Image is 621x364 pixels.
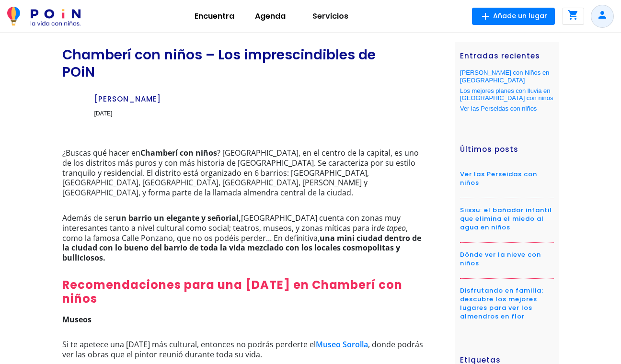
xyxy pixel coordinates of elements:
[480,11,491,22] i: add
[460,145,554,159] h4: Últimos posts
[62,148,428,205] p: ¿Buscas qué hacer en ? [GEOGRAPHIC_DATA], en el centro de la capital, es uno de los distritos más...
[460,170,537,187] a: Ver las Perseidas con niños
[493,11,547,21] span: Añade un lugar
[316,339,368,350] a: Museo Sorolla
[62,277,402,307] strong: Recomendaciones para una [DATE] en Chamberí con niños
[94,112,231,115] div: [DATE]
[460,69,549,84] a: [PERSON_NAME] con Niños en [GEOGRAPHIC_DATA]
[62,233,421,263] strong: una mini ciudad dentro de la ciudad con lo bueno del barrio de toda la vida mezclado con los loca...
[460,286,543,321] a: Disfrutando en familia: descubre los mejores lugares para ver los almendros en flor
[460,205,552,232] a: Siissu: el bañador infantil que elimina el miedo al agua en niños
[244,11,297,22] p: Agenda
[140,148,217,158] strong: Chamberí con niños
[460,105,537,112] a: Ver las Perseidas con niños
[460,52,554,65] h4: Entradas recientes
[62,46,398,81] div: Chamberí con niños – Los imprescindibles de POiN
[460,250,541,268] a: Dónde ver la nieve con niños
[460,87,553,102] a: Los mejores planes con lluvia en [GEOGRAPHIC_DATA] con niños
[567,9,579,21] i: shopping_cart
[472,8,555,25] button: Añade un lugar
[62,213,428,271] p: Además de ser [GEOGRAPHIC_DATA] cuenta con zonas muy interesantes tanto a nivel cultural como soc...
[597,9,608,21] i: person
[377,223,406,233] em: de tapeo
[116,213,241,223] strong: un barrio un elegante y señorial,
[62,314,92,325] strong: Museos
[185,11,244,22] p: Encuentra
[94,94,161,104] span: [PERSON_NAME]
[7,7,80,26] img: POiN_logo
[297,11,364,22] p: Servicios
